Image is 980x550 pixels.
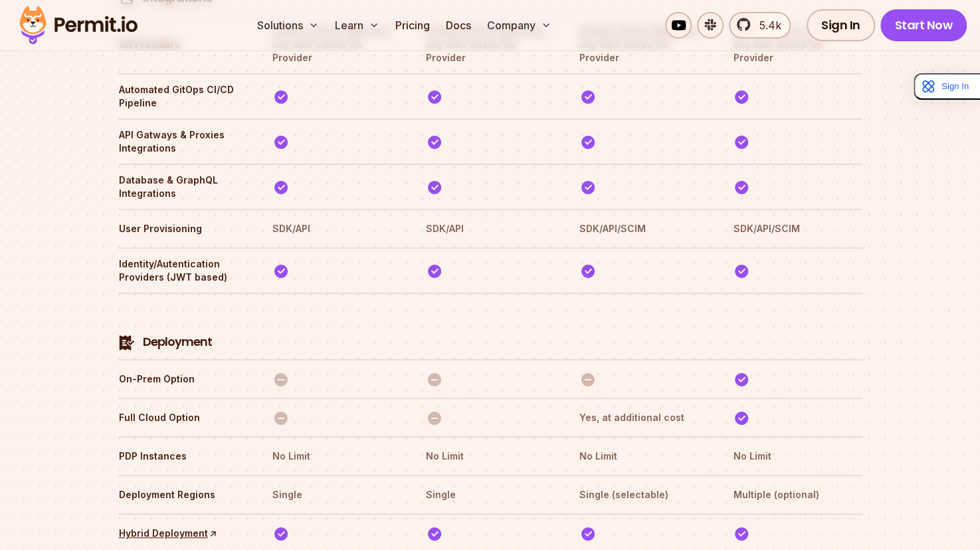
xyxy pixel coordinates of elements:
[729,12,791,39] a: 5.4k
[13,3,144,48] img: Permit logo
[204,525,220,541] span: ↑
[390,12,435,39] a: Pricing
[118,173,248,201] th: Database & GraphQL Integrations
[425,446,555,467] th: No Limit
[118,128,248,156] th: API Gatways & Proxies Integrations
[252,12,324,39] button: Solutions
[118,82,248,110] th: Automated GitOps CI/CD Pipeline
[441,12,476,39] a: Docs
[272,218,401,239] th: SDK/API
[880,9,967,41] a: Start Now
[732,446,862,467] th: No Limit
[330,12,385,39] button: Learn
[118,257,248,285] th: Identity/Autentication Providers (JWT based)
[118,484,248,505] th: Deployment Regions
[579,446,708,467] th: No Limit
[807,9,875,41] a: Sign In
[119,527,217,540] a: Hybrid Deployment↑
[272,446,401,467] th: No Limit
[118,368,248,390] th: On-Prem Option
[732,484,862,505] th: Multiple (optional)
[272,484,401,505] th: Single
[425,218,555,239] th: SDK/API
[118,407,248,428] th: Full Cloud Option
[118,446,248,467] th: PDP Instances
[579,484,708,505] th: Single (selectable)
[143,334,212,350] h4: Deployment
[732,218,862,239] th: SDK/API/SCIM
[751,17,781,33] span: 5.4k
[425,484,555,505] th: Single
[579,218,708,239] th: SDK/API/SCIM
[118,218,248,239] th: User Provisioning
[579,407,708,428] th: Yes, at additional cost
[482,12,557,39] button: Company
[119,335,135,350] img: Deployment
